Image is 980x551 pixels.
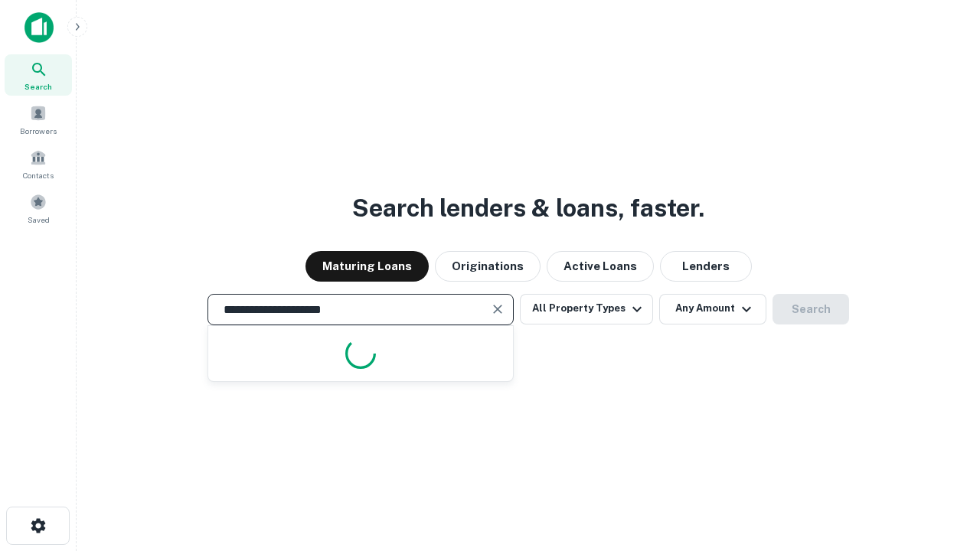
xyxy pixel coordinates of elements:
[660,251,752,282] button: Lenders
[28,214,50,226] span: Saved
[435,251,541,282] button: Originations
[352,190,704,227] h3: Search lenders & loans, faster.
[520,294,653,324] button: All Property Types
[487,298,508,320] button: Clear
[20,125,57,137] span: Borrowers
[5,143,72,184] a: Contacts
[5,54,72,96] a: Search
[547,251,654,282] button: Active Loans
[305,251,429,282] button: Maturing Loans
[24,12,54,43] img: capitalize-icon.png
[659,294,766,324] button: Any Amount
[903,429,980,502] iframe: Chat Widget
[5,99,72,140] a: Borrowers
[5,187,72,229] a: Saved
[24,80,52,93] span: Search
[23,169,54,181] span: Contacts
